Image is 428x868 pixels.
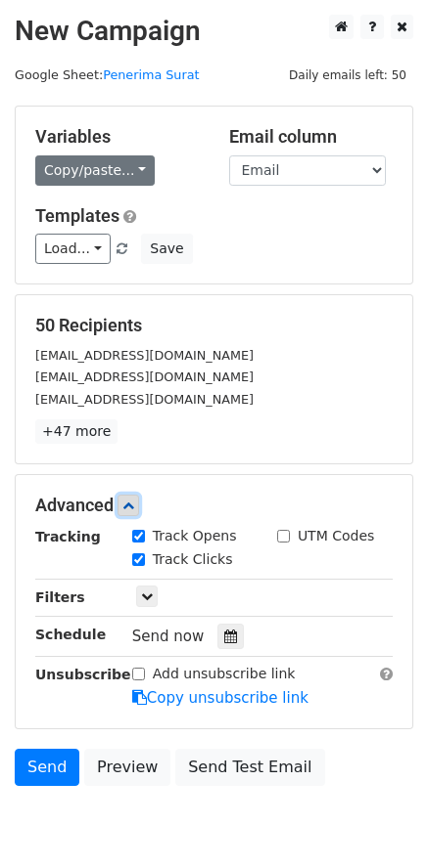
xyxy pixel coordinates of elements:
a: Preview [84,749,170,786]
a: Copy/paste... [35,155,155,186]
a: Load... [35,234,111,264]
a: Send Test Email [175,749,324,786]
a: +47 more [35,419,118,444]
strong: Tracking [35,529,101,544]
a: Penerima Surat [103,67,199,82]
a: Send [15,749,79,786]
h5: Advanced [35,495,393,516]
a: Templates [35,205,119,226]
span: Send now [132,628,205,645]
h5: 50 Recipients [35,315,393,336]
strong: Schedule [35,627,106,642]
small: Google Sheet: [15,67,199,82]
label: Track Clicks [153,549,233,570]
a: Copy unsubscribe link [132,689,309,707]
button: Save [141,234,192,264]
label: Track Opens [153,526,237,546]
h2: New Campaign [15,15,413,48]
strong: Unsubscribe [35,667,131,682]
label: Add unsubscribe link [153,664,296,684]
span: Daily emails left: 50 [282,65,413,86]
small: [EMAIL_ADDRESS][DOMAIN_NAME] [35,369,254,384]
strong: Filters [35,589,85,605]
a: Daily emails left: 50 [282,67,413,82]
small: [EMAIL_ADDRESS][DOMAIN_NAME] [35,392,254,407]
h5: Variables [35,126,200,148]
small: [EMAIL_ADDRESS][DOMAIN_NAME] [35,348,254,363]
label: UTM Codes [298,526,374,546]
iframe: Chat Widget [330,774,428,868]
h5: Email column [229,126,394,148]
